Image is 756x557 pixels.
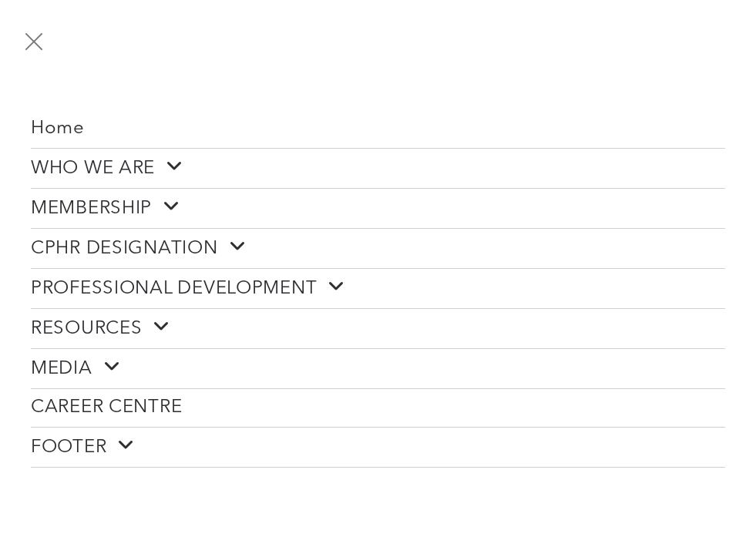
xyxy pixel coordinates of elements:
[14,22,54,62] button: menu
[31,110,725,148] a: Home
[31,428,725,467] a: FOOTER
[31,149,725,188] a: WHO WE ARE
[31,196,180,220] span: MEMBERSHIP
[31,189,725,228] a: MEMBERSHIP
[31,269,725,308] a: PROFESSIONAL DEVELOPMENT
[31,389,725,427] a: CAREER CENTRE
[31,349,725,388] a: MEDIA
[31,229,725,268] a: CPHR DESIGNATION
[31,309,725,348] a: RESOURCES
